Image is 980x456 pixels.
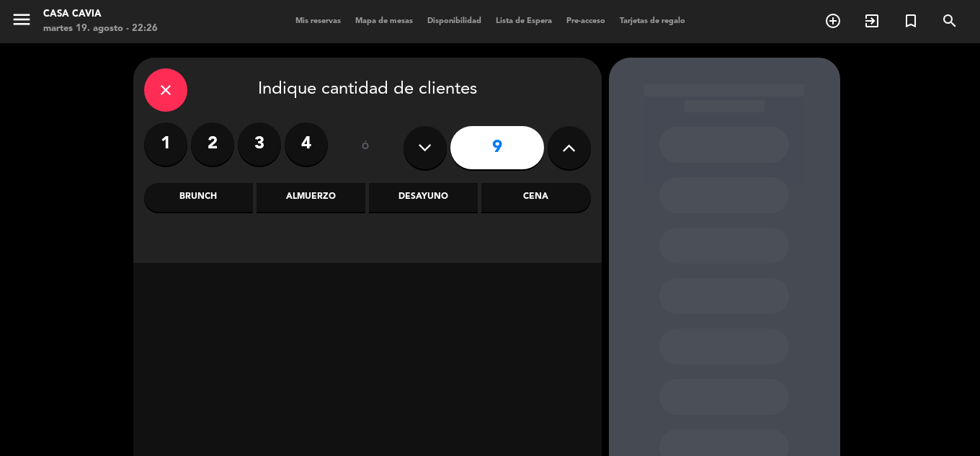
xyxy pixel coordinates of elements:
div: Indique cantidad de clientes [144,68,591,112]
div: Casa Cavia [43,7,158,22]
button: menu [11,9,32,35]
span: Mis reservas [288,17,348,25]
div: Cena [481,183,590,212]
span: Pre-acceso [559,17,612,25]
i: exit_to_app [863,12,881,30]
i: menu [11,9,32,30]
i: close [157,81,174,99]
span: Mapa de mesas [348,17,420,25]
div: Desayuno [369,183,478,212]
i: search [941,12,958,30]
i: turned_in_not [902,12,919,30]
div: ó [342,122,389,173]
div: Almuerzo [257,183,365,212]
span: Tarjetas de regalo [612,17,692,25]
div: martes 19. agosto - 22:26 [43,22,158,36]
label: 2 [191,122,234,166]
i: add_circle_outline [824,12,842,30]
label: 1 [144,122,187,166]
span: Lista de Espera [489,17,559,25]
label: 4 [285,122,328,166]
div: Brunch [144,183,253,212]
label: 3 [238,122,281,166]
span: Disponibilidad [420,17,489,25]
